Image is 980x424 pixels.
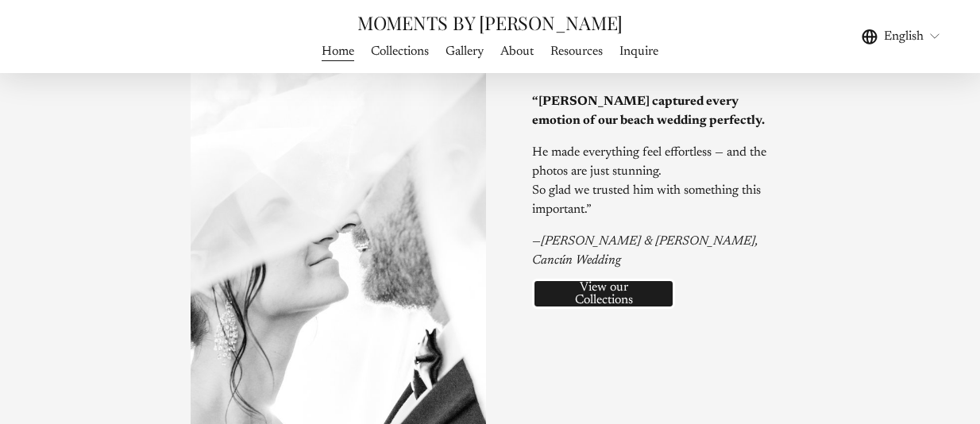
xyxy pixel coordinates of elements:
[550,40,603,62] a: Resources
[532,95,765,127] strong: “[PERSON_NAME] captured every emotion of our beach wedding perfectly.
[532,143,789,219] p: He made everything feel effortless — and the photos are just stunning. So glad we trusted him wit...
[884,27,924,46] span: English
[619,40,658,62] a: Inquire
[446,42,484,61] span: Gallery
[532,279,675,309] a: View our Collections
[357,10,623,35] a: MOMENTS BY [PERSON_NAME]
[371,40,429,62] a: Collections
[532,232,789,270] p: —
[532,235,762,267] em: [PERSON_NAME] & [PERSON_NAME], Cancún Wedding
[446,40,484,62] a: folder dropdown
[322,40,354,62] a: Home
[862,25,941,47] div: language picker
[500,40,534,62] a: About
